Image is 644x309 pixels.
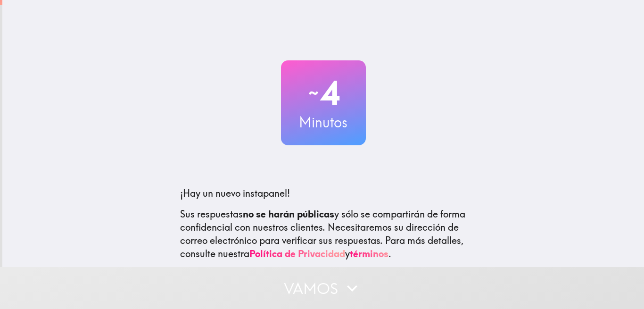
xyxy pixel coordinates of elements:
h3: Minutos [281,112,366,132]
a: Política de Privacidad [249,248,345,259]
span: ~ [307,79,320,107]
h2: 4 [281,74,366,112]
p: Sus respuestas y sólo se compartirán de forma confidencial con nuestros clientes. Necesitaremos s... [180,208,467,260]
b: no se harán públicas [243,208,334,220]
span: ¡Hay un nuevo instapanel! [180,187,290,199]
a: términos [350,248,388,259]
